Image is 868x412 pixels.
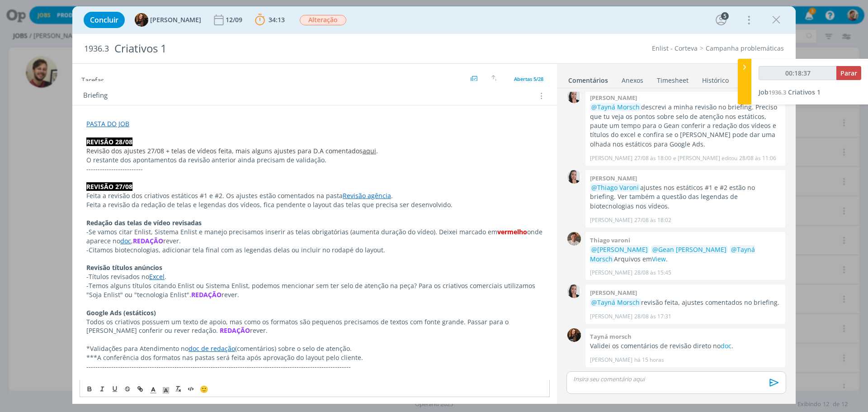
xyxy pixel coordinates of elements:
[739,154,776,162] span: 28/08 às 11:06
[634,269,671,277] span: 28/08 às 15:45
[656,72,689,85] a: Timesheet
[497,227,527,236] strong: vermelho
[198,384,210,394] button: 🙂
[86,227,543,246] p: -Se vamos citar Enlist, Sistema Enlist e manejo precisamos inserir as telas obrigatórias (aumenta...
[86,263,162,272] strong: Revisão títulos anúncios
[567,90,581,103] img: C
[491,75,498,83] img: arrow-down-up.svg
[226,17,244,23] div: 12/09
[634,216,671,224] span: 27/08 às 18:02
[590,183,781,211] p: ajustes nos estáticos #1 e #2 estão no briefing. Ver também a questão das legendas de biotecnolog...
[222,290,239,299] span: rever.
[840,69,857,77] span: Parar
[86,281,543,299] p: -Temos alguns títulos citando Enlist ou Sistema Enlist, podemos mencionar sem ter selo de atenção...
[769,88,786,96] span: 1936.3
[591,245,648,254] span: @[PERSON_NAME]
[634,313,671,321] span: 28/08 às 17:31
[200,384,208,393] span: 🙂
[150,17,201,23] span: [PERSON_NAME]
[120,237,131,245] a: doc
[567,284,581,298] img: C
[72,6,796,404] div: dialog
[86,156,543,165] p: O restante dos apontamentos da revisão anterior ainda precisam de validação.
[714,13,728,27] button: 5
[652,255,666,263] a: View
[363,147,376,155] a: aqui
[590,216,632,224] p: [PERSON_NAME]
[86,344,543,353] p: *Validações para Atendimento no (comentários) sobre o selo de atenção.
[590,174,637,182] b: [PERSON_NAME]
[591,103,640,111] span: @Tayná Morsch
[590,269,632,277] p: [PERSON_NAME]
[568,72,609,85] a: Comentários
[86,200,543,209] p: Feita a revisão da redação de telas e legendas dos vídeos, fica pendente o layout das telas que p...
[86,308,156,317] strong: Google Ads (estáticos)
[133,237,163,245] strong: REDAÇÃO
[590,245,755,263] span: @Tayná Morsch
[702,72,729,85] a: Histórico
[590,94,637,102] b: [PERSON_NAME]
[721,341,731,350] a: doc
[149,272,165,281] a: Excel
[376,147,378,155] span: .
[299,14,347,26] button: Alteração
[590,313,632,321] p: [PERSON_NAME]
[590,289,637,297] b: [PERSON_NAME]
[706,44,784,52] a: Campanha problemáticas
[111,38,489,60] div: Criativos 1
[81,74,104,85] span: Tarefas
[135,13,148,27] img: T
[86,272,543,281] p: -Títulos revisados no .
[86,191,543,200] p: Feita a revisão dos criativos estáticos #1 e #2. Os ajustes estão comentados na pasta .
[189,344,235,353] a: doc de redação
[567,328,581,342] img: T
[90,16,118,24] span: Concluir
[343,191,391,200] a: Revisão agência
[788,88,821,96] span: Criativos 1
[86,246,543,255] p: -Citamos biotecnologias, adicionar tela final com as legendas delas ou incluir no rodapé do layout.
[590,236,630,244] b: Thiago varoni
[84,12,125,28] button: Concluir
[759,88,821,96] a: Job1936.3Criativos 1
[160,384,172,394] span: Cor de Fundo
[567,170,581,184] img: C
[514,76,543,82] span: Abertas 5/28
[135,13,201,27] button: T[PERSON_NAME]
[836,66,861,80] button: Parar
[652,44,698,52] a: Enlist - Corteva
[673,154,737,162] span: e [PERSON_NAME] editou
[220,326,250,335] strong: REDAÇÃO
[721,12,729,20] div: 5
[300,15,346,25] span: Alteração
[86,362,543,371] p: -------------------------------------------------------------------------------------------------...
[86,182,132,191] strong: REVISÃO 27/08
[83,90,108,102] span: Briefing
[590,154,632,162] p: [PERSON_NAME]
[590,103,781,149] p: descrevi a minha revisão no briefing. Preciso que tu veja os pontos sobre selo de atenção nos est...
[652,245,726,254] span: @Gean [PERSON_NAME]
[86,165,543,174] p: -------------------------
[86,353,543,362] p: ***A conferência dos formatos nas pastas será feita após aprovação do layout pelo cliente.
[591,298,640,307] span: @Tayná Morsch
[634,356,664,364] span: há 15 horas
[590,341,781,350] p: Validei os comentários de revisão direto no .
[191,290,222,299] strong: REDAÇÃO
[590,298,781,307] p: revisão feita, ajustes comentados no briefing.
[590,332,632,341] b: Tayná morsch
[253,13,287,27] button: 34:13
[86,218,202,227] strong: Redação das telas de vídeo revisadas
[86,147,363,155] span: Revisão dos ajustes 27/08 + telas de vídeos feita, mais alguns ajustes para D.A comentados
[622,76,643,85] div: Anexos
[86,317,543,336] p: Todos os criativos possuem um texto de apoio, mas como os formatos são pequenos precisamos de tex...
[250,326,268,335] span: rever.
[86,137,132,146] strong: REVISÃO 28/08
[590,245,781,264] p: Arquivos em .
[84,44,109,54] span: 1936.3
[567,232,581,246] img: T
[147,384,160,394] span: Cor do Texto
[269,15,285,24] span: 34:13
[591,183,639,192] span: @Thiago Varoni
[634,154,671,162] span: 27/08 às 18:00
[590,356,632,364] p: [PERSON_NAME]
[86,119,129,128] a: PASTA DO JOB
